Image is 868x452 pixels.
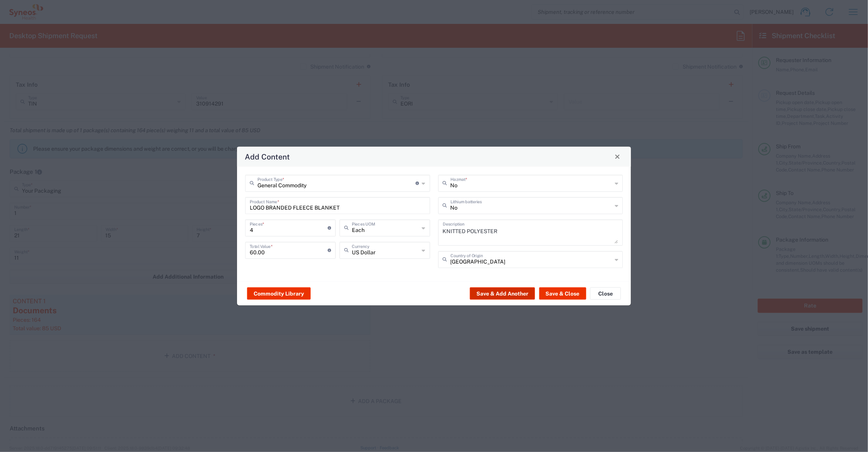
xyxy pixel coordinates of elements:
[247,287,311,300] button: Commodity Library
[612,151,623,162] button: Close
[590,287,621,300] button: Close
[245,151,290,162] h4: Add Content
[539,287,586,300] button: Save & Close
[470,287,535,300] button: Save & Add Another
